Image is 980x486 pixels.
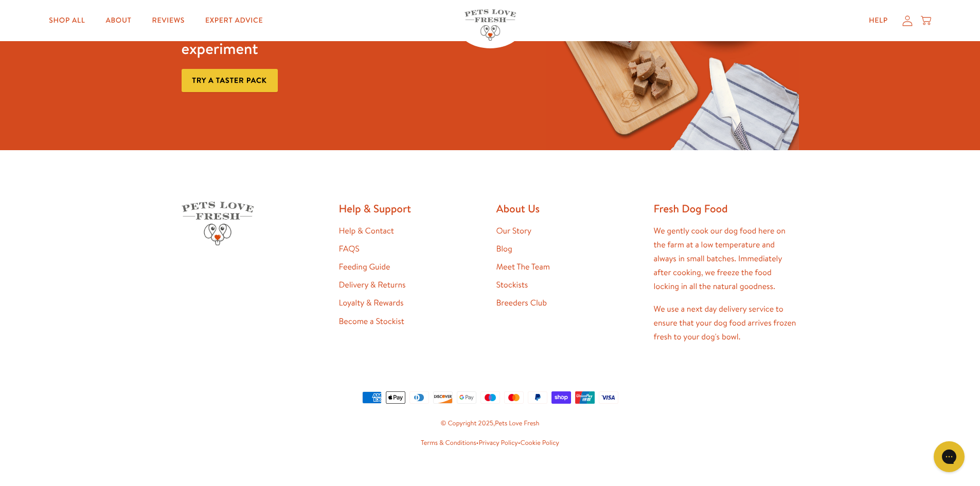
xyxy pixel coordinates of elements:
[182,202,254,245] img: Pets Love Fresh
[182,438,799,449] small: • •
[182,19,434,59] h3: Dog food that isn't a chemistry experiment
[654,224,799,294] p: We gently cook our dog food here on the farm at a low temperature and always in small batches. Im...
[861,10,896,31] a: Help
[495,419,539,428] a: Pets Love Fresh
[339,279,406,291] a: Delivery & Returns
[421,438,476,447] a: Terms & Conditions
[654,202,799,215] h2: Fresh Dog Food
[182,418,799,429] small: © Copyright 2025,
[496,279,528,291] a: Stockists
[197,10,271,31] a: Expert Advice
[496,202,642,215] h2: About Us
[41,10,93,31] a: Shop All
[339,243,360,255] a: FAQS
[521,438,559,447] a: Cookie Policy
[496,297,547,309] a: Breeders Club
[496,243,512,255] a: Blog
[339,225,394,237] a: Help & Contact
[478,438,518,447] a: Privacy Policy
[496,261,550,273] a: Meet The Team
[496,225,532,237] a: Our Story
[97,10,139,31] a: About
[339,202,484,215] h2: Help & Support
[654,302,799,345] p: We use a next day delivery service to ensure that your dog food arrives frozen fresh to your dog'...
[465,9,516,41] img: Pets Love Fresh
[339,297,404,309] a: Loyalty & Rewards
[339,261,390,273] a: Feeding Guide
[144,10,193,31] a: Reviews
[182,69,278,92] a: Try a taster pack
[339,316,404,327] a: Become a Stockist
[929,438,970,476] iframe: Gorgias live chat messenger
